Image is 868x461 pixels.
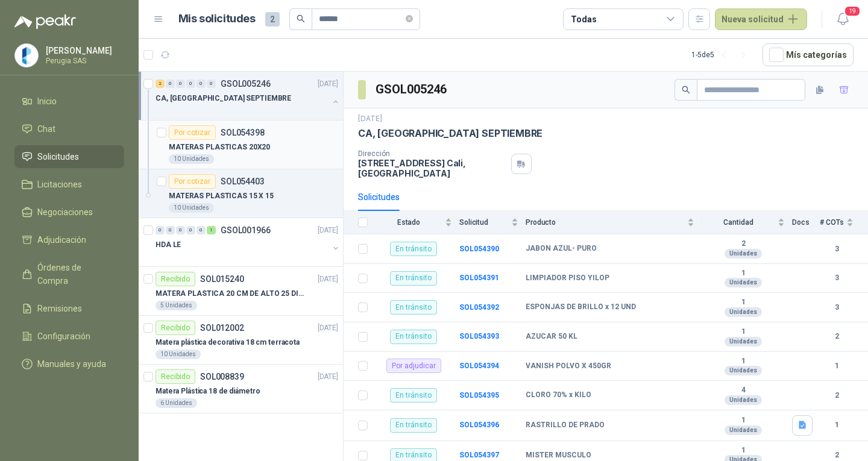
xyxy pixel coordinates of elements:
b: 1 [820,419,854,431]
a: RecibidoSOL015240[DATE] MATERA PLASTICA 20 CM DE ALTO 25 DIAMETRO COLOR NEGRO -5 Unidades [139,267,343,316]
span: Cantidad [702,218,775,227]
span: search [297,14,305,23]
b: 1 [702,298,785,307]
div: 10 Unidades [169,203,214,213]
div: En tránsito [390,271,437,286]
div: Unidades [725,425,762,435]
p: [DATE] [318,225,338,236]
img: Company Logo [15,44,38,67]
a: SOL054390 [459,245,499,253]
div: Unidades [725,249,762,259]
button: Nueva solicitud [715,8,807,30]
div: Por cotizar [169,125,216,140]
a: Configuración [14,325,124,348]
p: Perugia SAS [46,57,121,64]
div: 0 [176,226,185,234]
b: 3 [820,302,854,313]
a: SOL054396 [459,421,499,429]
div: 0 [166,226,175,234]
a: RecibidoSOL008839[DATE] Matera Plástica 18 de diámetro6 Unidades [139,365,343,413]
a: SOL054392 [459,303,499,312]
a: Negociaciones [14,201,124,224]
span: Negociaciones [37,205,93,219]
div: 5 Unidades [156,301,197,310]
a: Manuales y ayuda [14,353,124,375]
div: Solicitudes [358,190,400,204]
b: 3 [820,243,854,255]
h3: GSOL005246 [376,80,448,99]
p: CA, [GEOGRAPHIC_DATA] SEPTIEMBRE [358,127,542,140]
th: Estado [375,211,459,234]
a: SOL054391 [459,274,499,282]
p: GSOL005246 [221,80,271,88]
b: 1 [702,327,785,337]
div: En tránsito [390,330,437,344]
div: 0 [176,80,185,88]
div: 10 Unidades [156,350,201,359]
a: SOL054397 [459,451,499,459]
span: 2 [265,12,280,27]
span: Chat [37,122,55,136]
b: ESPONJAS DE BRILLO x 12 UND [526,303,636,312]
b: SOL054395 [459,391,499,400]
p: [DATE] [358,113,382,125]
div: 2 [156,80,165,88]
div: Unidades [725,307,762,317]
b: 1 [702,357,785,366]
a: Remisiones [14,297,124,320]
a: SOL054394 [459,362,499,370]
h1: Mis solicitudes [178,10,256,28]
b: 1 [820,360,854,372]
p: HDA LE [156,239,181,251]
span: # COTs [820,218,844,227]
span: Solicitudes [37,150,79,163]
th: Solicitud [459,211,526,234]
div: 0 [186,226,195,234]
th: Docs [792,211,820,234]
div: En tránsito [390,388,437,403]
span: Estado [375,218,442,227]
span: Órdenes de Compra [37,261,113,287]
a: Adjudicación [14,228,124,251]
button: Mís categorías [763,43,854,66]
div: 0 [156,226,165,234]
p: MATERAS PLASTICAS 15 X 15 [169,190,274,202]
b: 1 [702,446,785,456]
a: Licitaciones [14,173,124,196]
img: Logo peakr [14,14,76,29]
b: RASTRILLO DE PRADO [526,421,605,430]
p: GSOL001966 [221,226,271,234]
b: 3 [820,272,854,284]
span: search [682,86,690,94]
div: 0 [186,80,195,88]
a: 2 0 0 0 0 0 GSOL005246[DATE] CA, [GEOGRAPHIC_DATA] SEPTIEMBRE [156,77,341,115]
span: Inicio [37,95,57,108]
b: 2 [820,450,854,461]
div: En tránsito [390,242,437,256]
p: MATERAS PLASTICAS 20X20 [169,142,270,153]
a: RecibidoSOL012002[DATE] Matera plástica decorativa 18 cm terracota10 Unidades [139,316,343,365]
th: Cantidad [702,211,792,234]
div: 1 [207,226,216,234]
p: SOL054398 [221,128,265,137]
a: Solicitudes [14,145,124,168]
p: Matera Plástica 18 de diámetro [156,386,260,397]
div: Por adjudicar [386,359,441,373]
th: # COTs [820,211,868,234]
p: CA, [GEOGRAPHIC_DATA] SEPTIEMBRE [156,93,291,104]
div: Unidades [725,395,762,405]
b: MISTER MUSCULO [526,451,591,460]
b: AZUCAR 50 KL [526,332,577,342]
p: SOL008839 [200,372,244,381]
a: SOL054393 [459,332,499,340]
div: 0 [197,226,206,234]
a: Inicio [14,90,124,113]
div: En tránsito [390,418,437,433]
div: 10 Unidades [169,154,214,164]
p: Matera plástica decorativa 18 cm terracota [156,337,300,348]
